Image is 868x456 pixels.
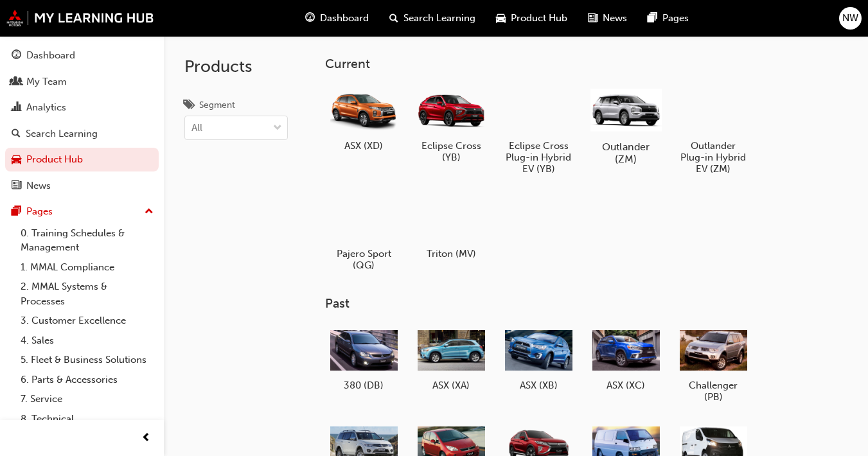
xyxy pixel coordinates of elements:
button: DashboardMy TeamAnalyticsSearch LearningProduct HubNews [5,41,159,200]
h3: Past [325,296,847,311]
a: 0. Training Schedules & Management [15,224,159,258]
a: Outlander Plug-in Hybrid EV (ZM) [675,82,752,179]
a: Challenger (PB) [675,322,752,408]
a: 3. Customer Excellence [15,311,159,331]
h5: 380 (DB) [330,380,398,391]
a: My Team [5,70,159,94]
span: tags-icon [184,100,194,112]
h5: ASX (XD) [330,140,398,152]
a: ASX (XC) [587,322,664,396]
a: Eclipse Cross (YB) [412,82,490,168]
a: 7. Service [15,389,159,409]
h5: Eclipse Cross Plug-in Hybrid EV (YB) [505,140,572,175]
span: pages-icon [12,206,21,218]
a: guage-iconDashboard [295,5,379,31]
span: Pages [662,11,689,26]
img: mmal [6,10,154,26]
span: car-icon [12,154,21,166]
a: news-iconNews [578,5,637,31]
div: Dashboard [26,48,75,63]
span: chart-icon [12,102,21,114]
a: 6. Parts & Accessories [15,370,159,390]
div: Analytics [26,100,66,115]
h5: Eclipse Cross (YB) [418,140,485,163]
a: search-iconSearch Learning [379,5,486,31]
a: 8. Technical [15,409,159,429]
span: pages-icon [648,10,657,26]
a: News [5,174,159,198]
div: Search Learning [26,127,98,141]
a: 2. MMAL Systems & Processes [15,277,159,311]
h5: ASX (XA) [418,380,485,391]
a: ASX (XA) [412,322,490,396]
span: news-icon [12,180,21,192]
a: 5. Fleet & Business Solutions [15,350,159,370]
a: ASX (XD) [325,82,402,156]
span: guage-icon [305,10,315,26]
a: Dashboard [5,44,159,67]
span: prev-icon [141,430,151,446]
a: Search Learning [5,122,159,146]
a: ASX (XB) [500,322,577,396]
h5: Challenger (PB) [680,380,747,403]
a: Eclipse Cross Plug-in Hybrid EV (YB) [500,82,577,179]
span: News [603,11,627,26]
a: 380 (DB) [325,322,402,396]
div: All [191,121,202,136]
span: search-icon [12,128,21,140]
a: 1. MMAL Compliance [15,258,159,277]
button: Pages [5,200,159,224]
div: Pages [26,204,53,219]
span: search-icon [389,10,398,26]
h2: Products [184,57,288,77]
div: My Team [26,75,67,89]
span: people-icon [12,76,21,88]
a: Triton (MV) [412,189,490,264]
h5: ASX (XC) [592,380,660,391]
span: news-icon [588,10,598,26]
h5: Pajero Sport (QG) [330,248,398,271]
div: News [26,179,51,193]
span: NW [842,11,858,26]
a: pages-iconPages [637,5,699,31]
h5: ASX (XB) [505,380,572,391]
a: 4. Sales [15,331,159,351]
span: down-icon [273,120,282,137]
a: Analytics [5,96,159,119]
a: Outlander (ZM) [587,82,664,168]
span: Product Hub [511,11,567,26]
div: Segment [199,99,235,112]
span: Dashboard [320,11,369,26]
h5: Outlander Plug-in Hybrid EV (ZM) [680,140,747,175]
a: Product Hub [5,148,159,171]
span: Search Learning [403,11,475,26]
span: guage-icon [12,50,21,62]
h5: Triton (MV) [418,248,485,259]
h3: Current [325,57,847,71]
h5: Outlander (ZM) [590,141,662,165]
a: car-iconProduct Hub [486,5,578,31]
span: car-icon [496,10,506,26]
span: up-icon [145,204,154,220]
a: Pajero Sport (QG) [325,189,402,276]
button: NW [839,7,862,30]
